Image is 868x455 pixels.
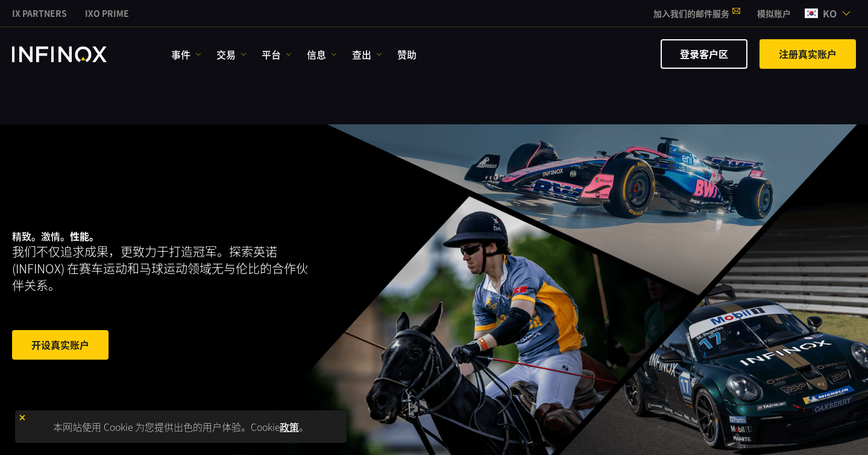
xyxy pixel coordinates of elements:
[216,47,236,62] font: 交易
[18,413,27,422] img: 黄色关闭图标
[31,337,89,352] font: 开设真实账户
[171,47,201,62] a: 事件
[53,419,280,434] font: 本网站使用 Cookie 为您提供出色的用户体验。Cookie
[757,7,791,19] font: 模拟账户
[85,7,129,19] font: IXO PRIME
[823,6,837,21] font: ko
[12,330,108,360] a: 开设真实账户
[352,47,371,62] font: 查出
[70,229,99,243] font: 性能。
[352,47,382,62] a: 查出
[299,419,309,434] font: 。
[307,47,337,62] a: 信息
[280,419,299,434] a: 政策
[12,229,70,243] font: 精致。激情。
[171,47,190,62] font: 事件
[644,7,748,19] a: 加入我们的邮件服务
[3,7,76,20] a: 英诺
[12,7,67,19] font: IX Partners
[653,7,729,19] font: 加入我们的邮件服务
[680,46,728,61] font: 登录客户区
[759,39,856,69] a: 注册真实账户
[76,7,138,20] a: 英诺
[661,39,747,69] a: 登录客户区
[779,46,837,61] font: 注册真实账户
[307,47,326,62] font: 信息
[12,46,135,62] a: INFINOX 徽标
[12,243,308,294] font: 我们不仅追求成果，更致力于打造冠军。探索英诺 (INFINOX) 在赛车运动和马球运动领域无与伦比的合作伙伴关系。
[216,47,247,62] a: 交易
[748,7,800,20] a: 英诺菜单
[262,47,281,62] font: 平台
[397,47,417,62] a: 赞助
[262,47,292,62] a: 平台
